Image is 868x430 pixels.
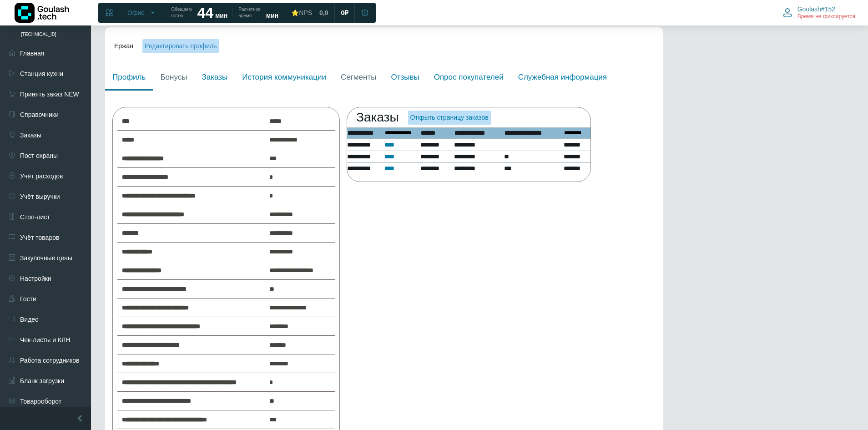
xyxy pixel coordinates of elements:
span: Расчетное время [238,6,260,19]
span: ₽ [344,9,348,17]
a: Заказы [194,65,235,91]
a: Опрос покупателей [427,65,511,91]
span: Офис [127,9,144,17]
h2: Заказы [356,110,399,125]
a: История коммуникации [235,65,333,91]
a: Отзывы [384,65,426,91]
a: Открыть страницу заказов [410,114,489,121]
a: Обещаем гостю 44 мин Расчетное время мин [166,5,284,21]
span: мин [215,12,227,19]
a: Служебная информация [511,65,614,91]
a: Бонусы [153,65,194,91]
a: 0 ₽ [335,5,354,21]
a: Редактировать профиль [142,39,219,53]
span: мин [266,12,278,19]
a: Сегменты [333,65,384,91]
button: Офис [122,5,162,20]
div: Ержан [105,37,663,56]
div: ⭐ [291,9,312,17]
button: Goulash#152 Время не фиксируется [777,3,861,22]
span: NPS [299,9,312,16]
img: Логотип компании Goulash.tech [15,3,69,23]
a: ⭐NPS 0,0 [286,5,333,21]
strong: 44 [197,5,213,21]
span: 0 [341,9,344,17]
a: Профиль [105,65,153,91]
span: Обещаем гостю [171,6,192,19]
span: Время не фиксируется [797,13,855,20]
span: Goulash#152 [797,5,835,13]
span: 0,0 [319,9,328,17]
